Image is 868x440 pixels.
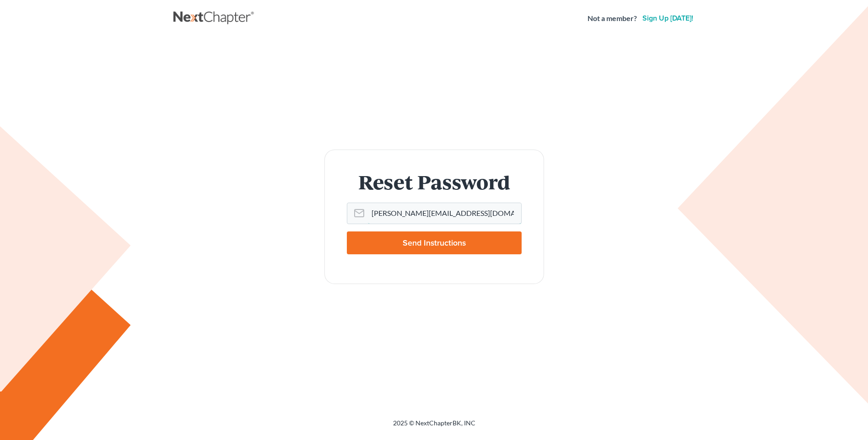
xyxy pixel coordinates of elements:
input: Email Address [368,203,521,223]
strong: Not a member? [588,13,637,24]
a: Sign up [DATE]! [641,15,695,22]
input: Send Instructions [347,231,522,254]
div: 2025 © NextChapterBK, INC [173,419,695,435]
h1: Reset Password [347,172,522,192]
